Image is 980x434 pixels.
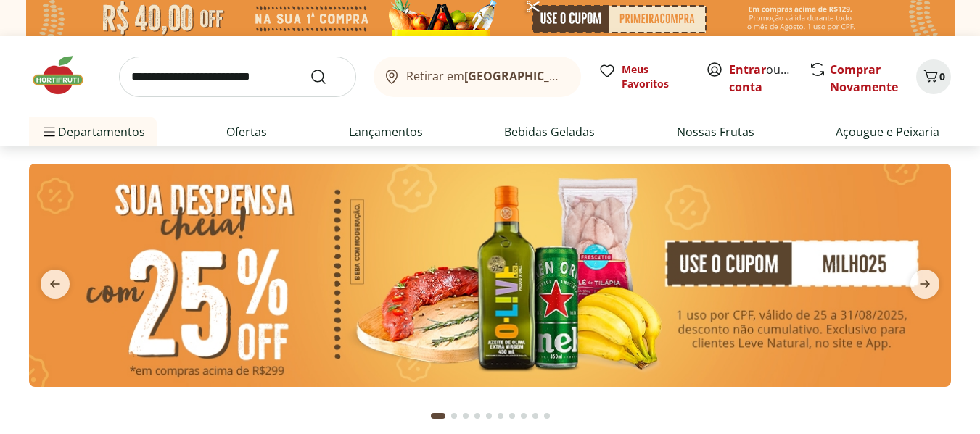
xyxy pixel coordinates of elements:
[119,57,356,97] input: search
[406,70,567,83] span: Retirar em
[677,123,754,141] a: Nossas Frutas
[448,398,460,433] button: Go to page 2 from fs-carousel
[729,61,794,96] span: ou
[226,123,267,141] a: Ofertas
[504,123,595,141] a: Bebidas Geladas
[598,62,688,91] a: Meus Favoritos
[518,398,530,433] button: Go to page 8 from fs-carousel
[622,62,688,91] span: Meus Favoritos
[729,62,766,78] a: Entrar
[41,114,58,149] button: Menu
[428,398,448,433] button: Current page from fs-carousel
[495,398,506,433] button: Go to page 6 from fs-carousel
[29,164,951,387] img: cupom
[472,398,483,433] button: Go to page 4 from fs-carousel
[349,123,423,141] a: Lançamentos
[29,54,102,97] img: Hortifruti
[310,68,345,85] button: Submit Search
[530,398,541,433] button: Go to page 9 from fs-carousel
[541,398,553,433] button: Go to page 10 from fs-carousel
[29,270,81,299] button: previous
[464,68,709,84] b: [GEOGRAPHIC_DATA]/[GEOGRAPHIC_DATA]
[374,57,581,97] button: Retirar em[GEOGRAPHIC_DATA]/[GEOGRAPHIC_DATA]
[836,123,939,141] a: Açougue e Peixaria
[506,398,518,433] button: Go to page 7 from fs-carousel
[916,59,951,94] button: Carrinho
[41,114,145,149] span: Departamentos
[460,398,472,433] button: Go to page 3 from fs-carousel
[729,62,809,95] a: Criar conta
[483,398,495,433] button: Go to page 5 from fs-carousel
[899,270,951,299] button: next
[939,70,945,83] span: 0
[830,62,898,95] a: Comprar Novamente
